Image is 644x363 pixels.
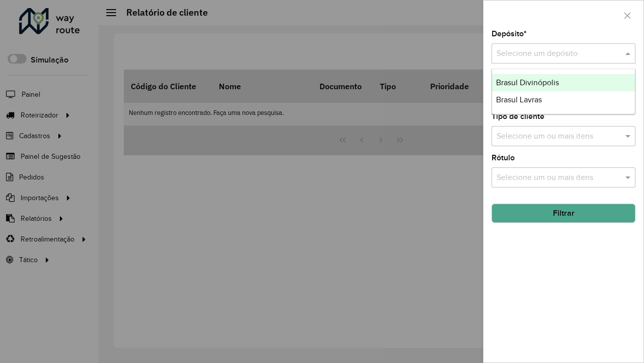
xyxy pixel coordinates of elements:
ng-dropdown-panel: Options list [492,69,635,114]
label: Depósito [492,28,527,40]
span: Brasul Lavras [496,95,542,104]
label: Tipo de cliente [492,110,544,123]
span: Brasul Divinópolis [496,78,559,87]
button: Filtrar [492,204,635,223]
label: Rótulo [492,152,515,164]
